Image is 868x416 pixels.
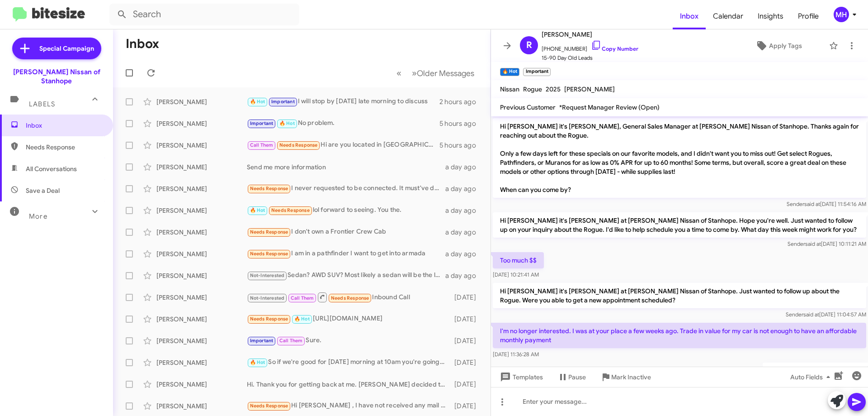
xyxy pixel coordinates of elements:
h1: Inbox [126,37,159,51]
div: [PERSON_NAME] [156,380,247,389]
div: [PERSON_NAME] [156,336,247,345]
div: lol forward to seeing. You the. [247,205,445,215]
div: Sure. [247,335,450,346]
div: Inbound Call [247,292,450,303]
div: [DATE] [450,293,483,302]
p: Hi [PERSON_NAME] it's [PERSON_NAME], General Sales Manager at [PERSON_NAME] Nissan of Stanhope. T... [493,118,866,198]
span: R [526,38,532,53]
div: MH [834,7,849,22]
span: Important [271,99,295,105]
span: Needs Response [250,229,288,235]
span: Needs Response [279,142,318,148]
span: 🔥 Hot [250,207,265,213]
span: Templates [498,369,543,385]
span: [PERSON_NAME] [564,85,615,93]
span: Sender [DATE] 11:54:16 AM [787,201,866,207]
div: 5 hours ago [439,119,483,128]
p: Understood. [763,363,866,379]
div: [PERSON_NAME] [156,315,247,324]
div: [PERSON_NAME] [156,358,247,367]
span: Rogue [523,85,542,93]
span: *Request Manager Review (Open) [559,103,660,111]
div: [PERSON_NAME] [156,293,247,302]
p: Too much $$ [493,252,544,268]
span: Save a Deal [26,186,60,195]
span: Not-Interested [250,273,285,278]
span: Not-Interested [250,295,285,301]
span: Special Campaign [39,44,94,53]
input: Search [109,4,299,25]
span: All Conversations [26,164,77,173]
div: a day ago [445,163,483,172]
a: Copy Number [591,45,638,52]
small: 🔥 Hot [500,68,519,76]
span: [PHONE_NUMBER] [542,40,638,53]
span: Important [250,338,274,344]
div: [PERSON_NAME] [156,271,247,280]
div: Hi are you located in [GEOGRAPHIC_DATA]? [247,140,439,150]
div: [DATE] [450,402,483,411]
span: 🔥 Hot [250,99,265,105]
div: [PERSON_NAME] [156,206,247,215]
span: 15-90 Day Old Leads [542,53,638,62]
div: a day ago [445,206,483,215]
span: « [396,67,401,79]
div: [PERSON_NAME] [156,119,247,128]
span: Sender [DATE] 11:04:57 AM [786,311,866,318]
button: Pause [550,369,593,385]
span: Inbox [26,121,103,130]
span: said at [805,240,821,247]
span: Auto Fields [790,369,834,385]
div: [PERSON_NAME] [156,402,247,411]
button: Auto Fields [783,369,841,385]
div: Send me more information [247,163,445,172]
div: I am in a pathfinder I want to get into armada [247,249,445,259]
div: [PERSON_NAME] [156,184,247,193]
a: Calendar [706,3,750,29]
button: MH [826,7,858,22]
div: So if we're good for [DATE] morning at 10am you're going to be working with my sales pro [PERSON_... [247,357,450,368]
span: Needs Response [250,316,288,322]
div: Sedan? AWD SUV? Most likely a sedan will be the least expensive in this market. [247,270,445,281]
small: Important [523,68,550,76]
div: I never requested to be connected. It must've done it automatically [247,183,445,194]
div: a day ago [445,184,483,193]
span: Needs Response [250,403,288,409]
button: Templates [491,369,550,385]
a: Inbox [673,3,706,29]
div: [DATE] [450,336,483,345]
div: a day ago [445,271,483,280]
span: 2025 [546,85,561,93]
span: Labels [29,100,55,108]
span: 🔥 Hot [294,316,310,322]
span: 🔥 Hot [250,359,265,365]
span: Call Them [279,338,303,344]
div: [DATE] [450,315,483,324]
div: No problem. [247,118,439,129]
span: [DATE] 11:36:28 AM [493,351,539,358]
div: [PERSON_NAME] [156,249,247,258]
span: Important [250,120,274,126]
button: Previous [391,64,407,82]
span: Pause [568,369,586,385]
button: Mark Inactive [593,369,658,385]
p: Hi [PERSON_NAME] it's [PERSON_NAME] at [PERSON_NAME] Nissan of Stanhope. Just wanted to follow up... [493,283,866,308]
span: Mark Inactive [611,369,651,385]
span: » [412,67,417,79]
div: a day ago [445,228,483,237]
span: Needs Response [331,295,369,301]
div: Hi [PERSON_NAME] , I have not received any mail coupons for service as I have in the past . Can y... [247,401,450,411]
span: [PERSON_NAME] [542,29,638,40]
a: Profile [791,3,826,29]
span: Needs Response [271,207,310,213]
div: [DATE] [450,358,483,367]
span: Apply Tags [769,38,802,54]
div: [PERSON_NAME] [156,228,247,237]
div: I will stop by [DATE] late morning to discuss [247,96,439,107]
div: 5 hours ago [439,141,483,150]
span: Needs Response [250,186,288,191]
div: [PERSON_NAME] [156,141,247,150]
a: Insights [750,3,791,29]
